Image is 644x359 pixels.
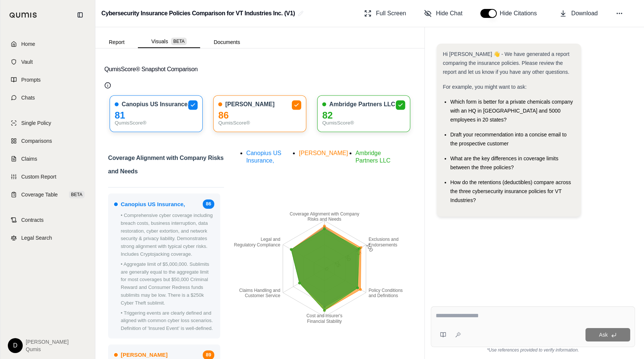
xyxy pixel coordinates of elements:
[26,346,69,353] span: Qumis
[5,186,91,203] a: Coverage TableBETA
[376,9,406,18] span: Full Screen
[245,293,280,299] tspan: Customer Service
[443,84,527,90] span: For example, you might want to ask:
[369,293,398,299] tspan: and Definitions
[421,6,465,21] button: Hide Chat
[218,111,302,119] div: 86
[356,150,391,164] span: Ambridge Partners LLC
[369,242,397,248] tspan: Endorsements
[246,150,281,164] span: Canopius US Insurance,
[5,89,91,106] a: Chats
[21,137,52,145] span: Comparisons
[200,36,253,48] button: Documents
[5,230,91,246] a: Legal Search
[571,9,598,18] span: Download
[95,36,138,48] button: Report
[5,36,91,52] a: Home
[8,338,23,353] div: D
[5,54,91,70] a: Vault
[21,216,44,224] span: Contracts
[500,9,542,18] span: Hide Citations
[369,237,399,242] tspan: Exclusions and
[115,111,198,119] div: 81
[556,6,601,21] button: Download
[108,151,224,183] h2: Coverage Alignment with Company Risks and Needs
[115,119,198,127] div: QumisScore®
[5,115,91,131] a: Single Policy
[307,217,341,222] tspan: Risks and Needs
[121,212,214,258] p: • Comprehensive cyber coverage including breach costs, business interruption, data restoration, c...
[365,242,375,253] tspan: 100
[121,261,214,307] p: • Aggregate limit of $5,000,000. Sublimits are generally equal to the aggregate limit for most co...
[5,72,91,88] a: Prompts
[329,101,395,108] span: Ambridge Partners LLC
[69,191,85,198] span: BETA
[74,9,86,21] button: Collapse sidebar
[599,332,607,338] span: Ask
[21,94,35,101] span: Chats
[101,7,295,20] h2: Cybersecurity Insurance Policies Comparison for VT Industries Inc. (V1)
[21,119,51,127] span: Single Policy
[443,51,569,75] span: Hi [PERSON_NAME] 👋 - We have generated a report comparing the insurance policies. Please review t...
[122,101,189,108] span: Canopius US Insurance,
[431,347,635,353] div: *Use references provided to verify information.
[585,328,630,341] button: Ask
[290,211,359,217] tspan: Coverage Alignment with Company
[307,319,342,324] tspan: Financial Stability
[5,212,91,228] a: Contracts
[261,237,280,242] tspan: Legal and
[322,111,405,119] div: 82
[104,82,111,89] button: Qumis Score Info
[21,155,37,163] span: Claims
[21,173,56,180] span: Custom Report
[450,132,566,147] span: Draft your recommendation into a concise email to the prospective customer
[369,288,403,293] tspan: Policy Conditions
[306,314,342,319] tspan: Cost and Insurer's
[26,338,69,346] span: [PERSON_NAME]
[21,191,58,198] span: Coverage Table
[450,99,573,123] span: Which form is better for a private chemicals company with an HQ in [GEOGRAPHIC_DATA] and 5000 emp...
[436,9,463,18] span: Hide Chat
[450,179,571,203] span: How do the retentions (deductibles) compare across the three cybersecurity insurance policies for...
[203,199,214,209] span: 86
[225,101,275,108] span: [PERSON_NAME]
[21,40,35,48] span: Home
[121,200,185,209] span: Canopius US Insurance,
[9,12,37,18] img: Qumis Logo
[21,58,33,66] span: Vault
[171,38,187,45] span: BETA
[21,76,41,84] span: Prompts
[5,151,91,167] a: Claims
[239,288,280,293] tspan: Claims Handling and
[104,57,416,81] button: QumisScore® Snapshot Comparison
[5,169,91,185] a: Custom Report
[5,133,91,149] a: Comparisons
[299,150,348,156] span: [PERSON_NAME]
[138,35,200,48] button: Visuals
[361,6,409,21] button: Full Screen
[21,234,52,242] span: Legal Search
[121,309,214,333] p: • Triggering events are clearly defined and aligned with common cyber loss scenarios. Definition ...
[218,119,302,127] div: QumisScore®
[322,119,405,127] div: QumisScore®
[450,155,558,170] span: What are the key differences in coverage limits between the three policies?
[234,242,280,248] tspan: Regulatory Compliance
